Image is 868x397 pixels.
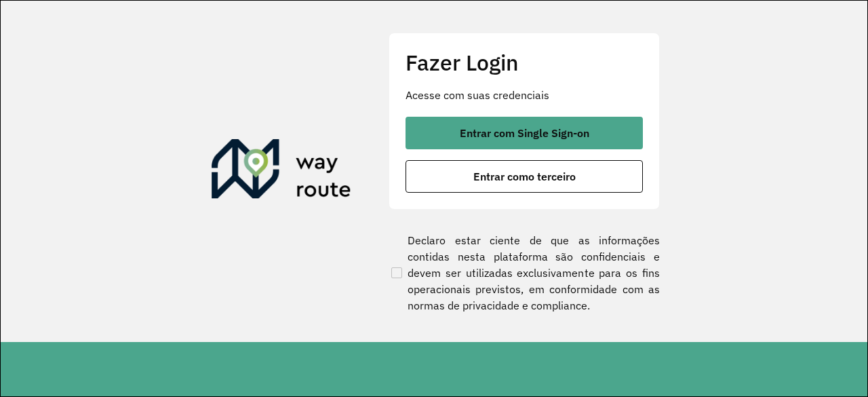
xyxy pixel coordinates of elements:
[212,139,351,204] img: Roteirizador AmbevTech
[406,117,643,149] button: button
[389,232,660,314] label: Declaro estar ciente de que as informações contidas nesta plataforma são confidenciais e devem se...
[406,87,643,103] p: Acesse com suas credenciais
[473,171,576,182] span: Entrar como terceiro
[460,128,589,138] span: Entrar com Single Sign-on
[406,50,643,75] h2: Fazer Login
[406,160,643,193] button: button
